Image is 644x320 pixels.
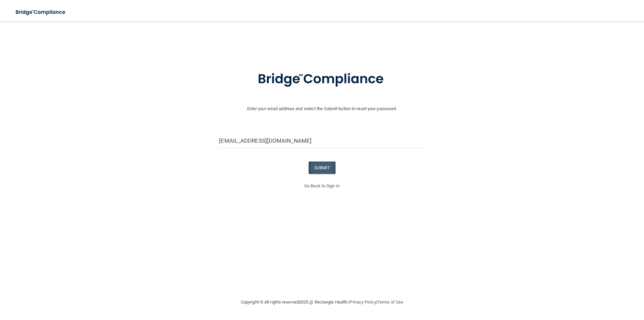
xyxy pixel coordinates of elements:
div: Copyright © All rights reserved 2025 @ Rectangle Health | | [200,291,444,313]
a: Go Back to Sign In [304,183,340,188]
img: bridge_compliance_login_screen.278c3ca4.svg [10,5,72,19]
img: bridge_compliance_login_screen.278c3ca4.svg [244,62,400,97]
a: Terms of Use [377,300,403,305]
iframe: Drift Widget Chat Controller [528,272,636,299]
a: Privacy Policy [350,300,376,305]
button: SUBMIT [309,162,336,174]
input: Email [219,133,425,148]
